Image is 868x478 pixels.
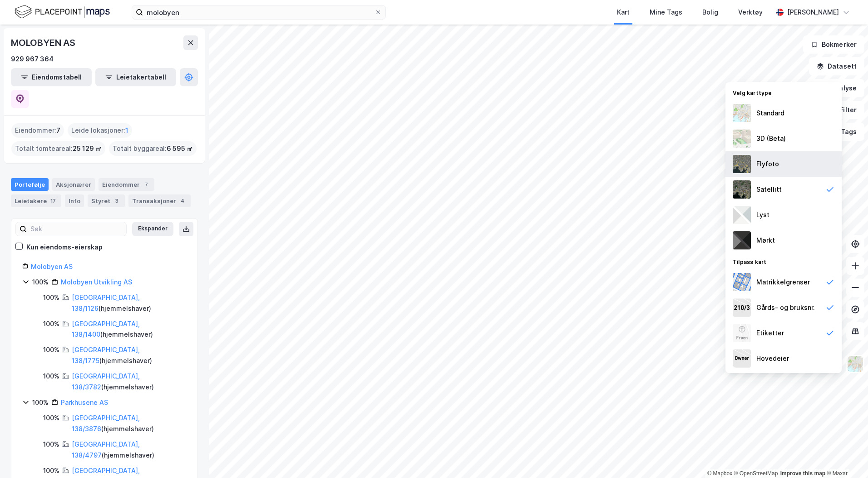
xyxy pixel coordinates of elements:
[823,434,868,478] iframe: Chat Widget
[43,344,59,355] div: 100%
[72,413,187,434] div: ( hjemmelshaver )
[31,263,73,270] a: Molobyen AS
[11,123,64,138] div: Eiendommer :
[733,104,751,122] img: Z
[43,292,59,303] div: 100%
[733,349,751,368] img: majorOwner.b5e170eddb5c04bfeeff.jpeg
[65,194,84,207] div: Info
[756,277,810,288] div: Matrikkelgrenser
[812,79,864,97] button: Analyse
[72,320,140,339] a: [GEOGRAPHIC_DATA], 138/1400
[43,439,59,450] div: 100%
[109,141,197,156] div: Totalt byggareal :
[733,155,751,173] img: Z
[99,178,154,191] div: Eiendommer
[725,253,842,269] div: Tilpass kart
[61,278,132,286] a: Molobyen Utvikling AS
[72,346,140,364] a: [GEOGRAPHIC_DATA], 138/1775
[178,196,187,205] div: 4
[756,302,815,313] div: Gårds- og bruksnr.
[821,101,864,119] button: Filter
[738,7,763,18] div: Verktøy
[43,371,59,382] div: 100%
[142,180,151,189] div: 7
[112,196,121,205] div: 3
[43,319,59,329] div: 100%
[756,159,779,169] div: Flyfoto
[803,35,864,54] button: Bokmerker
[756,353,789,364] div: Hovedeier
[11,54,54,65] div: 929 967 364
[61,398,108,406] a: Parkhusene AS
[733,273,751,291] img: cadastreBorders.cfe08de4b5ddd52a10de.jpeg
[11,35,77,50] div: MOLOBYEN AS
[128,194,191,207] div: Transaksjoner
[167,143,193,154] span: 6 595 ㎡
[756,108,784,119] div: Standard
[11,194,61,207] div: Leietakere
[32,397,49,408] div: 100%
[733,299,751,317] img: cadastreKeys.547ab17ec502f5a4ef2b.jpeg
[733,231,751,249] img: nCdM7BzjoCAAAAAElFTkSuQmCC
[26,242,103,253] div: Kun eiendoms-eierskap
[707,470,732,477] a: Mapbox
[756,184,782,195] div: Satellitt
[734,470,778,477] a: OpenStreetMap
[733,206,751,224] img: luj3wr1y2y3+OchiMxRmMxRlscgabnMEmZ7DJGWxyBpucwSZnsMkZbHIGm5zBJmewyRlscgabnMEmZ7DJGWxyBpucwSZnsMkZ...
[787,7,839,18] div: [PERSON_NAME]
[11,178,49,191] div: Portefølje
[617,7,630,18] div: Kart
[143,5,375,19] input: Søk på adresse, matrikkel, gårdeiere, leietakere eller personer
[72,319,187,340] div: ( hjemmelshaver )
[43,413,59,423] div: 100%
[15,4,110,20] img: logo.f888ab2527a4732fd821a326f86c7f29.svg
[756,235,775,246] div: Mørkt
[72,371,187,393] div: ( hjemmelshaver )
[733,129,751,148] img: Z
[43,465,59,476] div: 100%
[822,123,864,141] button: Tags
[56,125,60,136] span: 7
[780,470,825,477] a: Improve this map
[847,355,864,373] img: Z
[72,439,187,461] div: ( hjemmelshaver )
[11,68,92,86] button: Eiendomstabell
[125,125,128,136] span: 1
[823,434,868,478] div: Kontrollprogram for chat
[733,180,751,199] img: 9k=
[72,440,140,459] a: [GEOGRAPHIC_DATA], 138/4797
[132,222,173,236] button: Ekspander
[725,84,842,100] div: Velg karttype
[72,372,140,391] a: [GEOGRAPHIC_DATA], 138/3782
[52,178,95,191] div: Aksjonærer
[72,414,140,433] a: [GEOGRAPHIC_DATA], 138/3876
[72,294,140,312] a: [GEOGRAPHIC_DATA], 138/1126
[756,209,769,220] div: Lyst
[49,196,58,205] div: 17
[68,123,132,138] div: Leide lokasjoner :
[32,277,49,288] div: 100%
[650,7,682,18] div: Mine Tags
[702,7,718,18] div: Bolig
[809,57,864,75] button: Datasett
[27,222,126,236] input: Søk
[73,143,102,154] span: 25 129 ㎡
[756,133,786,144] div: 3D (Beta)
[733,324,751,342] img: Z
[88,194,125,207] div: Styret
[11,141,105,156] div: Totalt tomteareal :
[72,344,187,366] div: ( hjemmelshaver )
[72,292,187,314] div: ( hjemmelshaver )
[95,68,176,86] button: Leietakertabell
[756,328,784,339] div: Etiketter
